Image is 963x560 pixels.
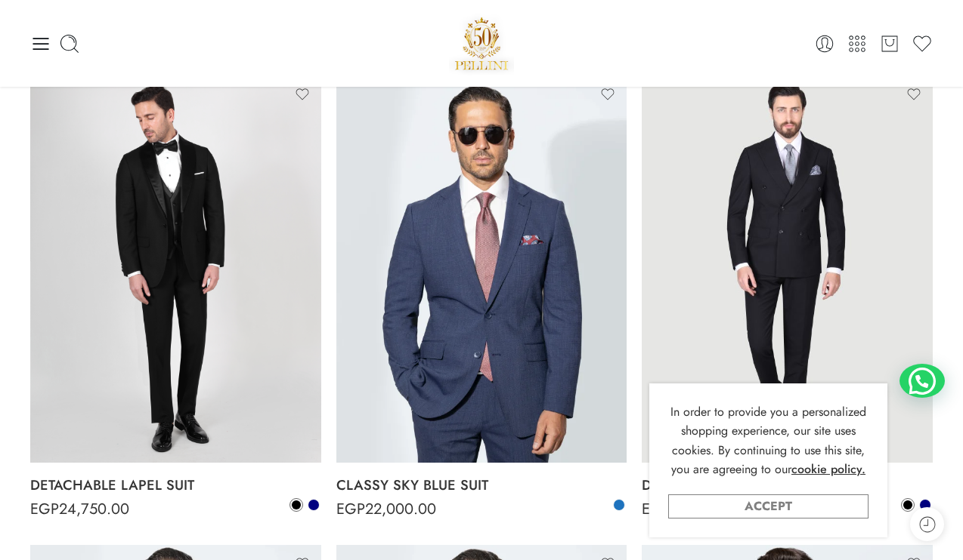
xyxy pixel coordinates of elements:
[901,498,915,512] a: Black
[30,470,321,500] a: DETACHABLE LAPEL SUIT
[791,460,865,479] a: cookie policy.
[290,498,303,512] a: Black
[879,33,900,54] a: Cart
[668,494,869,518] a: Accept
[336,498,436,520] bdi: 22,000.00
[670,403,866,478] span: In order to provide you a personalized shopping experience, our site uses cookies. By continuing ...
[642,498,742,520] bdi: 20,900.00
[30,498,129,520] bdi: 24,750.00
[336,470,627,500] a: CLASSY SKY BLUE SUIT
[612,498,626,512] a: Blue
[642,470,933,500] a: DOUBLE BREASTED SUIT
[642,498,670,520] span: EGP
[814,33,835,54] a: Login / Register
[449,11,514,75] a: Pellini -
[918,498,932,512] a: Navy
[307,498,320,512] a: Navy
[336,498,365,520] span: EGP
[449,11,514,75] img: Pellini
[912,33,933,54] a: Wishlist
[30,498,59,520] span: EGP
